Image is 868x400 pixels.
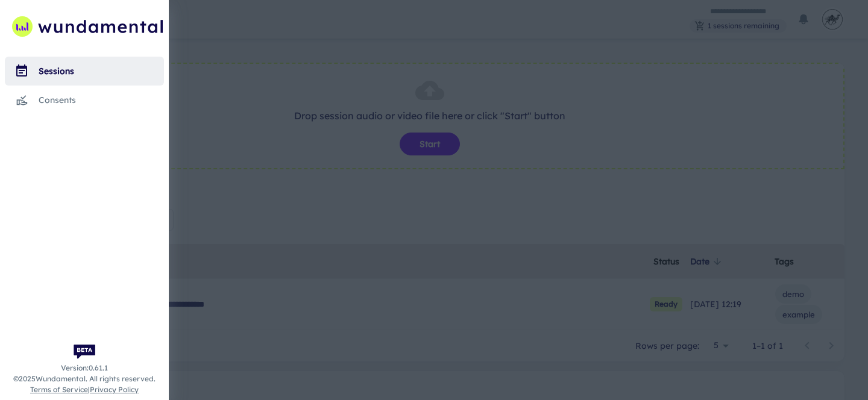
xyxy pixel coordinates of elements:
span: Version: 0.61.1 [61,363,108,373]
div: consents [39,93,164,107]
a: consents [5,86,164,114]
span: | [30,384,139,395]
a: sessions [5,57,164,86]
a: Privacy Policy [90,385,139,394]
span: © 2025 Wundamental. All rights reserved. [13,373,156,384]
div: sessions [39,64,164,78]
a: Terms of Service [30,385,88,394]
